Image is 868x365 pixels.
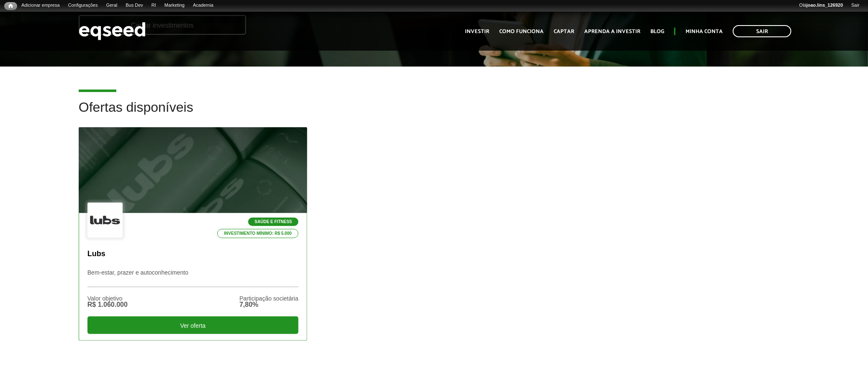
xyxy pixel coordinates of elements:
[79,127,307,340] a: Saúde e Fitness Investimento mínimo: R$ 5.000 Lubs Bem-estar, prazer e autoconhecimento Valor obj...
[733,25,791,37] a: Sair
[4,2,17,10] a: Início
[87,296,128,301] div: Valor objetivo
[499,29,544,34] a: Como funciona
[465,29,489,34] a: Investir
[189,2,218,9] a: Academia
[239,301,298,308] div: 7,80%
[102,2,121,9] a: Geral
[686,29,723,34] a: Minha conta
[17,2,64,9] a: Adicionar empresa
[217,229,298,238] p: Investimento mínimo: R$ 5.000
[160,2,189,9] a: Marketing
[584,29,640,34] a: Aprenda a investir
[847,2,864,9] a: Sair
[248,218,298,226] p: Saúde e Fitness
[87,269,298,287] p: Bem-estar, prazer e autoconhecimento
[64,2,102,9] a: Configurações
[121,2,147,9] a: Bus Dev
[87,301,128,308] div: R$ 1.060.000
[79,100,789,127] h2: Ofertas disponíveis
[79,20,146,42] img: EqSeed
[239,296,298,301] div: Participação societária
[8,3,13,9] span: Início
[554,29,574,34] a: Captar
[87,249,298,259] p: Lubs
[147,2,160,9] a: RI
[795,2,847,9] a: Olájoao.lins_126920
[87,316,298,334] div: Ver oferta
[650,29,664,34] a: Blog
[806,3,843,8] strong: joao.lins_126920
